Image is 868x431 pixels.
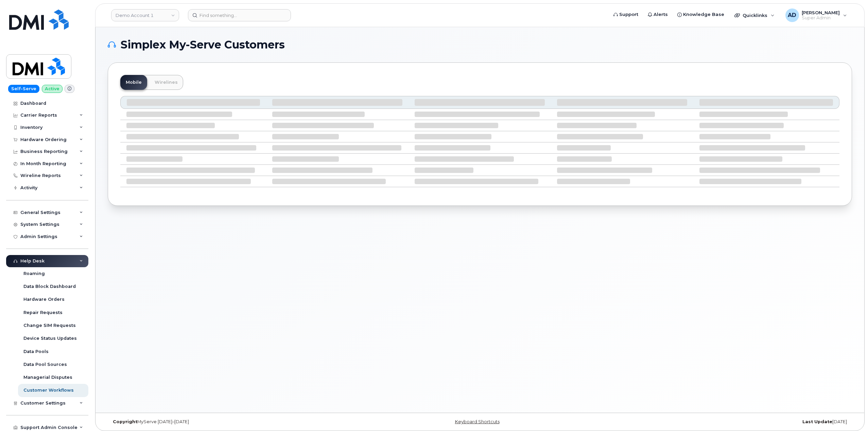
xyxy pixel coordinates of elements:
a: Keyboard Shortcuts [455,419,500,424]
strong: Copyright [113,419,137,424]
a: Mobile [120,75,147,90]
a: Wirelines [149,75,183,90]
div: [DATE] [604,419,852,425]
div: MyServe [DATE]–[DATE] [108,419,356,425]
strong: Last Update [802,419,832,424]
span: Simplex My-Serve Customers [121,40,285,50]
